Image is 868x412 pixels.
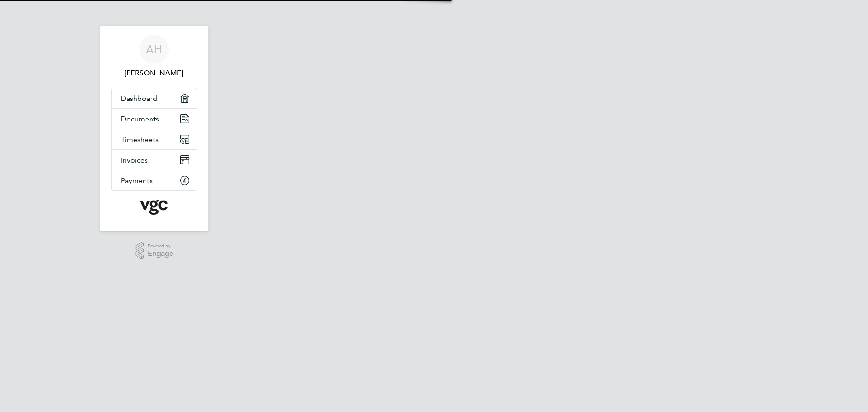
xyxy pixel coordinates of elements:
[112,109,197,129] a: Documents
[111,200,197,215] a: Go to home page
[121,135,159,144] span: Timesheets
[121,94,157,103] span: Dashboard
[135,242,173,259] a: Powered byEngage
[121,115,159,123] span: Documents
[148,242,173,250] span: Powered by
[112,150,197,170] a: Invoices
[146,43,162,55] span: AH
[112,170,197,190] a: Payments
[111,35,197,79] a: AH[PERSON_NAME]
[111,68,197,79] span: Alan Hay
[121,156,148,164] span: Invoices
[140,200,168,215] img: vgcgroup-logo-retina.png
[121,176,153,185] span: Payments
[100,26,208,231] nav: Main navigation
[148,250,173,258] span: Engage
[112,129,197,149] a: Timesheets
[112,88,197,108] a: Dashboard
